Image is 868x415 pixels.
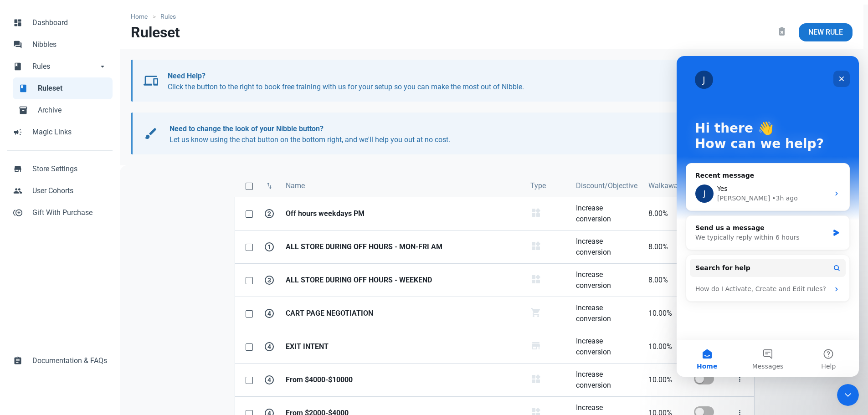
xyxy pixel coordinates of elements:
span: brush [144,126,158,141]
a: inventory_2Archive [13,99,113,121]
b: Need Help? [168,72,205,80]
span: forum [13,39,22,48]
a: CART PAGE NEGOTIATION [280,297,525,330]
nav: breadcrumbs [120,5,863,23]
p: Click the button to the right to book free training with us for your setup so you can make the mo... [168,71,740,92]
span: dashboard [13,17,22,26]
span: Walkaway [648,180,682,191]
a: ALL STORE DURING OFF HOURS - MON-FRI AM [280,231,525,263]
p: Let us know using the chat button on the bottom right, and we'll help you out at no cost. [169,123,831,145]
a: Off hours weekdays PM [280,197,525,230]
strong: ALL STORE DURING OFF HOURS - WEEKEND [286,275,519,286]
span: widgets [530,241,541,251]
a: Increase conversion [570,330,643,363]
span: Magic Links [32,127,107,138]
span: Name [286,180,305,191]
span: Archive [38,105,107,116]
a: Increase conversion [570,264,643,297]
span: Documentation & FAQs [32,355,107,366]
strong: Off hours weekdays PM [286,208,519,219]
a: EXIT INTENT [280,330,525,363]
strong: CART PAGE NEGOTIATION [286,308,519,319]
a: 8.00% [643,264,688,297]
a: bookRulesarrow_drop_down [7,56,113,77]
span: User Cohorts [32,185,107,196]
span: book [19,83,28,92]
a: assignmentDocumentation & FAQs [7,350,113,372]
a: 8.00% [643,197,688,230]
span: swap_vert [265,182,273,190]
iframe: Intercom live chat [837,384,859,406]
strong: From $4000-$10000 [286,374,519,385]
span: Store Settings [32,164,107,174]
span: assignment [13,355,22,364]
span: Dashboard [32,17,107,28]
span: delete_forever [776,26,787,37]
h1: Ruleset [131,24,180,41]
b: Need to change the look of your Nibble button? [169,124,324,133]
button: delete_forever [769,23,795,41]
span: store [13,164,22,173]
a: New Rule [799,23,853,41]
a: Increase conversion [570,197,643,230]
a: 10.00% [643,330,688,363]
span: Discount/Objective [576,180,637,191]
span: widgets [530,374,541,384]
span: inventory_2 [19,105,28,114]
span: widgets [530,274,541,285]
span: 3 [265,276,274,285]
span: 1 [265,242,274,251]
a: 10.00% [643,297,688,330]
span: arrow_drop_down [98,61,107,70]
span: Rules [32,61,98,72]
strong: EXIT INTENT [286,341,519,352]
span: Gift With Purchase [32,207,107,218]
span: control_point_duplicate [13,207,22,216]
a: Increase conversion [570,364,643,396]
span: shopping_cart [530,307,541,318]
a: 8.00% [643,231,688,263]
a: peopleUser Cohorts [7,180,113,202]
strong: ALL STORE DURING OFF HOURS - MON-FRI AM [286,241,519,252]
a: Increase conversion [570,231,643,263]
a: storeStore Settings [7,158,113,180]
span: 4 [265,375,274,384]
a: forumNibbles [7,34,113,56]
a: 10.00% [643,364,688,396]
a: Home [131,12,152,21]
span: New Rule [808,27,843,38]
span: campaign [13,127,22,136]
span: 4 [265,342,274,351]
span: 2 [265,209,274,218]
iframe: Intercom live chat [677,56,859,377]
a: control_point_duplicateGift With Purchase [7,202,113,224]
span: people [13,185,22,195]
span: devices [144,73,158,88]
span: widgets [530,207,541,218]
a: Increase conversion [570,297,643,330]
a: campaignMagic Links [7,121,113,143]
span: book [13,61,22,70]
a: ALL STORE DURING OFF HOURS - WEEKEND [280,264,525,297]
span: Ruleset [38,83,107,94]
a: dashboardDashboard [7,12,113,34]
